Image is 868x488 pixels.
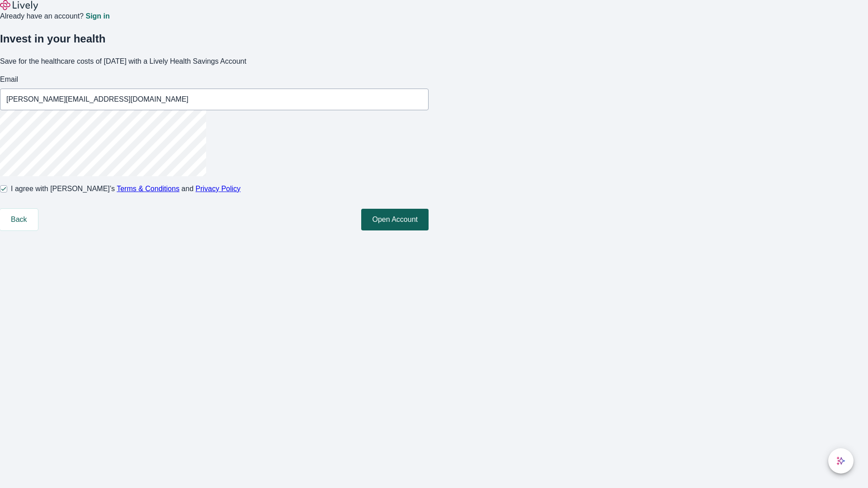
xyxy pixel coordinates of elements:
[361,209,429,230] button: Open Account
[828,448,854,474] button: chat
[85,13,109,20] a: Sign in
[117,185,179,192] a: Terms & Conditions
[11,183,241,194] span: I agree with [PERSON_NAME]’s and
[196,185,241,192] a: Privacy Policy
[836,456,845,465] svg: Lively AI Assistant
